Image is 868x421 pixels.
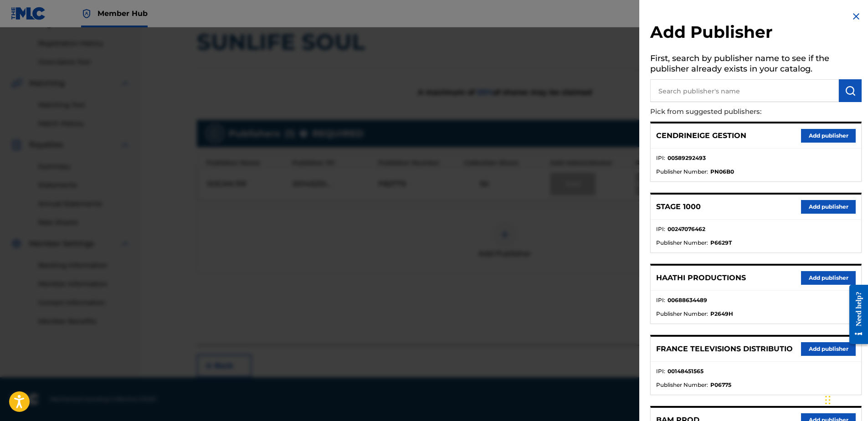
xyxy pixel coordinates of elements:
strong: 00688634489 [668,296,707,304]
span: IPI : [656,367,665,375]
p: Pick from suggested publishers: [650,102,810,122]
iframe: Resource Center [842,278,868,351]
h5: First, search by publisher name to see if the publisher already exists in your catalog. [650,51,862,79]
strong: P2649H [710,310,733,318]
p: STAGE 1000 [656,201,701,212]
img: Search Works [845,85,856,96]
div: Glisser [825,386,831,414]
span: Member Hub [98,8,148,19]
span: IPI : [656,296,665,304]
strong: 00589292493 [668,154,706,162]
button: Add publisher [801,271,856,285]
span: Publisher Number : [656,310,708,318]
input: Search publisher's name [650,79,839,102]
img: MLC Logo [11,7,46,20]
h2: Add Publisher [650,22,862,45]
button: Add publisher [801,200,856,214]
strong: P6629T [710,239,732,247]
div: Widget de chat [822,377,868,421]
p: HAATHI PRODUCTIONS [656,272,746,283]
button: Add publisher [801,129,856,143]
strong: P06775 [710,381,731,389]
iframe: Chat Widget [822,377,868,421]
img: Top Rightsholder [81,8,92,19]
span: Publisher Number : [656,168,708,176]
span: Publisher Number : [656,381,708,389]
span: IPI : [656,154,665,162]
strong: 00148451565 [668,367,704,375]
strong: 00247076462 [668,225,705,233]
span: Publisher Number : [656,239,708,247]
p: FRANCE TELEVISIONS DISTRIBUTIO [656,344,793,354]
strong: PN06B0 [710,168,734,176]
p: CENDRINEIGE GESTION [656,130,746,141]
button: Add publisher [801,342,856,356]
span: IPI : [656,225,665,233]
